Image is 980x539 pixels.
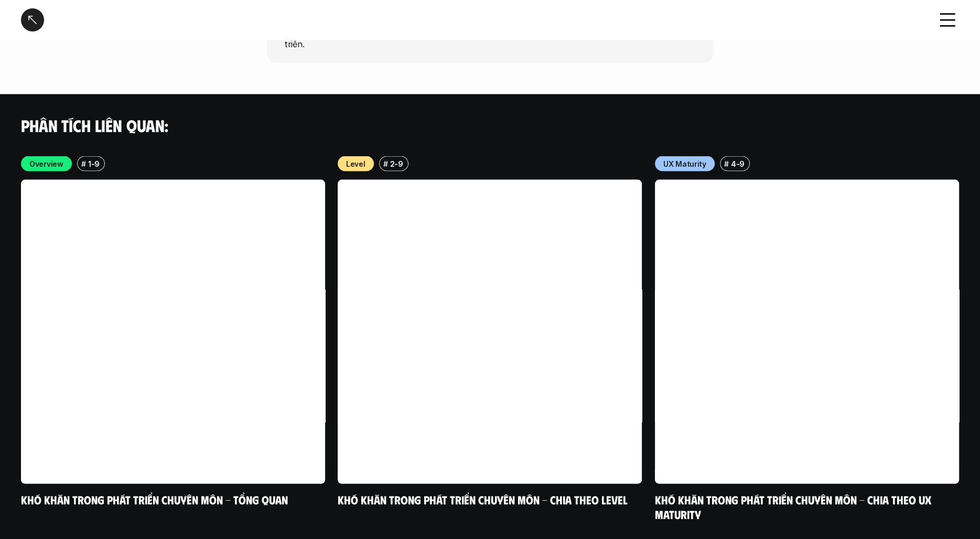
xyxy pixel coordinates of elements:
[390,158,403,169] p: 2-9
[338,492,628,506] a: Khó khăn trong phát triển chuyên môn - Chia theo level
[88,158,100,169] p: 1-9
[21,115,959,135] h4: Phân tích liên quan:
[21,492,288,506] a: Khó khăn trong phát triển chuyên môn - Tổng quan
[346,158,365,169] p: Level
[724,159,728,167] h6: #
[731,158,745,169] p: 4-9
[29,158,63,169] p: Overview
[655,492,934,521] a: Khó khăn trong phát triển chuyên môn - Chia theo UX Maturity
[81,159,86,167] h6: #
[383,159,388,167] h6: #
[663,158,706,169] p: UX Maturity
